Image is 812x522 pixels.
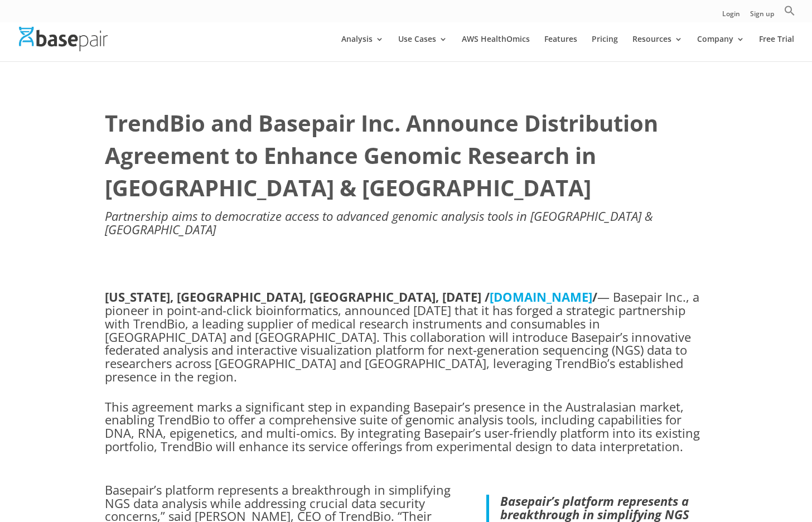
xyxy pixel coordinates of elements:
[105,288,597,305] strong: [US_STATE], [GEOGRAPHIC_DATA], [GEOGRAPHIC_DATA], [DATE] / /
[697,35,745,61] a: Company
[105,108,658,203] strong: TrendBio and Basepair Inc. Announce Distribution Agreement to Enhance Genomic Research in [GEOGRA...
[398,35,447,61] a: Use Cases
[544,35,577,61] a: Features
[105,207,653,238] i: Partnership aims to democratize access to advanced genomic analysis tools in [GEOGRAPHIC_DATA] & ...
[784,5,795,22] a: Search Icon Link
[759,35,794,61] a: Free Trial
[722,11,740,22] a: Login
[105,400,707,453] p: This agreement marks a significant step in expanding Basepair’s presence in the Australasian mark...
[490,288,592,305] a: [DOMAIN_NAME]
[784,5,795,16] svg: Search
[19,27,108,51] img: Basepair
[632,35,683,61] a: Resources
[592,35,618,61] a: Pricing
[750,11,774,22] a: Sign up
[462,35,530,61] a: AWS HealthOmics
[105,291,707,384] p: — Basepair Inc., a pioneer in point-and-click bioinformatics, announced [DATE] that it has forged...
[341,35,384,61] a: Analysis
